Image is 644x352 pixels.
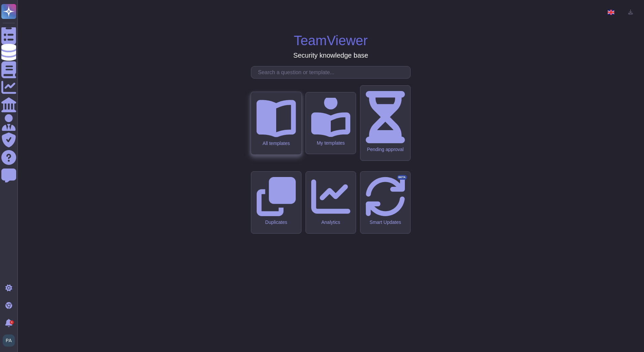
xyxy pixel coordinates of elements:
[256,140,296,146] div: All templates
[608,10,614,15] img: en
[10,320,14,324] div: 1
[397,175,407,180] div: BETA
[366,219,405,225] div: Smart Updates
[293,51,368,59] h3: Security knowledge base
[3,334,15,347] img: user
[294,32,367,49] h1: TeamViewer
[366,147,405,152] div: Pending approval
[311,140,350,146] div: My templates
[257,219,296,225] div: Duplicates
[1,333,20,348] button: user
[311,219,350,225] div: Analytics
[255,66,410,78] input: Search a question or template...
